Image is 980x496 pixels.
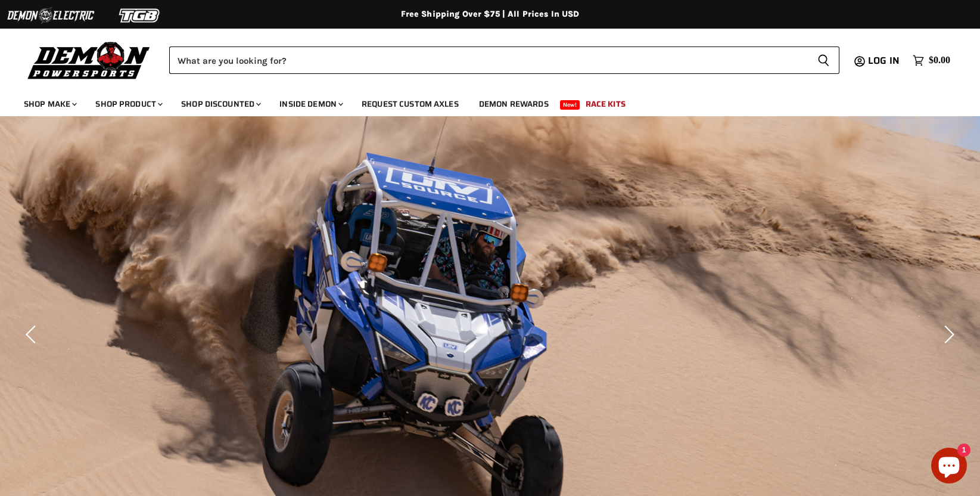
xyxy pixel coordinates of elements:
img: Demon Electric Logo 2 [6,4,95,27]
a: Request Custom Axles [353,92,468,116]
form: Product [169,46,839,74]
span: New! [560,100,580,110]
a: Log in [863,55,907,66]
a: Shop Discounted [172,92,268,116]
input: Search [169,46,808,74]
a: Shop Product [86,92,170,116]
a: Demon Rewards [470,92,558,116]
inbox-online-store-chat: Shopify online store chat [928,448,970,486]
div: Free Shipping Over $75 | All Prices In USD [14,9,967,20]
img: TGB Logo 2 [95,4,185,27]
span: $0.00 [929,55,950,66]
a: Shop Make [15,92,84,116]
a: Race Kits [577,92,634,116]
span: Log in [868,53,900,68]
button: Previous [21,323,45,346]
a: $0.00 [907,52,956,69]
img: Demon Powersports [24,39,154,81]
a: Inside Demon [270,92,350,116]
ul: Main menu [15,87,947,116]
button: Next [935,323,959,346]
button: Search [808,46,839,74]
